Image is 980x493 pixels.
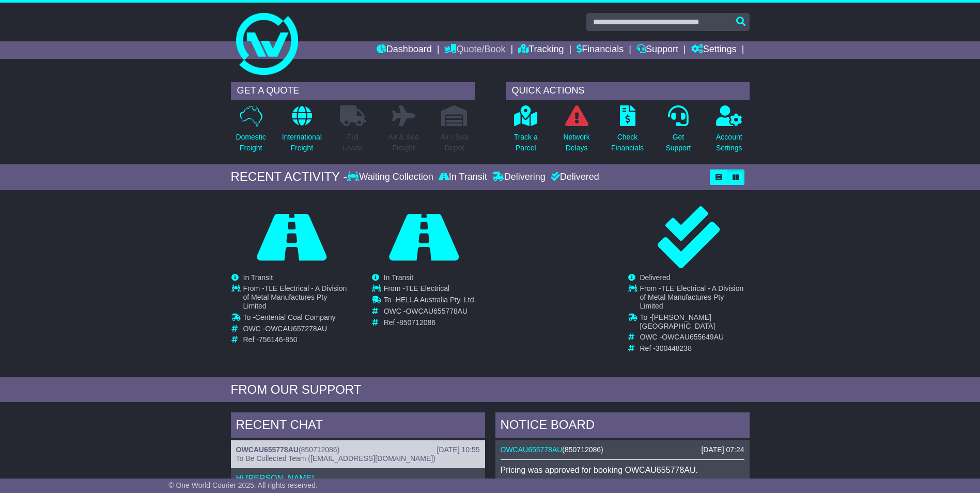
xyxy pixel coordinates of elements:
[512,284,612,296] td: From -
[377,41,432,59] a: Dashboard
[396,296,476,304] span: HELLA Australia Pty. Ltd.
[611,132,644,153] p: Check Financials
[490,172,548,183] div: Delivering
[640,284,749,313] td: From -
[168,481,318,489] span: © One World Courier 2025. All rights reserved.
[384,296,476,307] td: To -
[640,344,749,353] td: Ref -
[611,105,644,159] a: CheckFinancials
[563,105,590,159] a: NetworkDelays
[437,445,479,454] div: [DATE] 10:55
[665,105,691,159] a: GetSupport
[231,82,475,100] div: GET A QUOTE
[636,41,678,59] a: Support
[563,132,589,153] p: Network Delays
[231,382,750,397] div: FROM OUR SUPPORT
[534,307,596,315] span: OWCAU657263AU
[384,318,476,327] td: Ref -
[384,284,476,296] td: From -
[701,445,744,454] div: [DATE] 07:24
[255,313,336,321] span: Centenial Coal Company
[236,445,299,454] a: OWCAU655778AU
[501,465,744,475] p: Pricing was approved for booking OWCAU655778AU.
[243,284,347,310] span: TLE Electrical - A Division of Metal Manufactures Pty Limited
[243,313,352,325] td: To -
[501,445,563,454] a: OWCAU655778AU
[236,454,435,463] span: To Be Collected Team ([EMAIL_ADDRESS][DOMAIN_NAME])
[282,132,322,153] p: International Freight
[243,284,352,313] td: From -
[231,170,348,184] div: RECENT ACTIVITY -
[512,296,612,307] td: To -
[577,41,624,59] a: Financials
[243,325,352,336] td: OWC -
[235,105,266,159] a: DomesticFreight
[259,335,298,344] span: 756146-850
[565,445,601,454] span: 850712086
[347,172,435,183] div: Waiting Collection
[534,284,583,292] span: TLE Electrical -
[243,273,273,282] span: In Transit
[384,307,476,318] td: OWC -
[405,284,449,292] span: TLE Electrical
[282,105,322,159] a: InternationalFreight
[512,307,612,318] td: OWC -
[495,412,750,440] div: NOTICE BOARD
[716,132,742,153] p: Account Settings
[301,445,337,454] span: 850712086
[640,333,749,344] td: OWC -
[715,105,743,159] a: AccountSettings
[388,132,419,153] p: Air & Sea Freight
[441,132,469,153] p: Air / Sea Depot
[640,313,749,333] td: To -
[236,132,266,153] p: Domestic Freight
[340,132,366,153] p: Full Loads
[512,273,542,282] span: Delivered
[231,412,485,440] div: RECENT CHAT
[514,105,538,159] a: Track aParcel
[384,273,414,282] span: In Transit
[640,313,715,330] span: [PERSON_NAME] [GEOGRAPHIC_DATA]
[518,41,564,59] a: Tracking
[514,132,538,153] p: Track a Parcel
[512,318,612,327] td: Ref -
[265,325,327,333] span: OWCAU657278AU
[524,296,612,304] span: WAMBO UNDERGROUND
[444,41,505,59] a: Quote/Book
[548,172,599,183] div: Delivered
[640,273,671,282] span: Delivered
[506,82,750,100] div: QUICK ACTIONS
[656,344,692,352] span: 300448238
[243,335,352,344] td: Ref -
[662,333,724,341] span: OWCAU655649AU
[640,284,744,310] span: TLE Electrical - A Division of Metal Manufactures Pty Limited
[436,172,490,183] div: In Transit
[236,445,480,454] div: ( )
[501,445,744,454] div: ( )
[691,41,737,59] a: Settings
[399,318,435,327] span: 850712086
[665,132,691,153] p: Get Support
[528,318,567,327] span: 756218-850
[236,473,480,483] p: Hi [PERSON_NAME],
[406,307,468,315] span: OWCAU655778AU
